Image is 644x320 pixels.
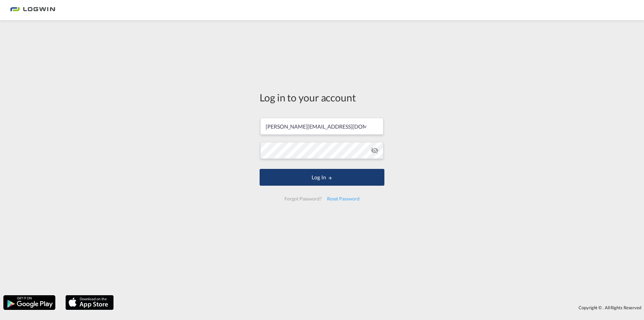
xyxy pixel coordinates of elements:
img: bc73a0e0d8c111efacd525e4c8ad7d32.png [10,3,55,18]
div: Copyright © . All Rights Reserved [117,302,644,313]
div: Reset Password [324,193,362,205]
img: apple.png [65,294,114,311]
img: google.png [3,294,56,311]
button: LOGIN [260,169,384,186]
input: Enter email/phone number [260,118,383,135]
div: Forgot Password? [282,193,324,205]
div: Log in to your account [260,90,384,104]
md-icon: icon-eye-off [371,146,379,154]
